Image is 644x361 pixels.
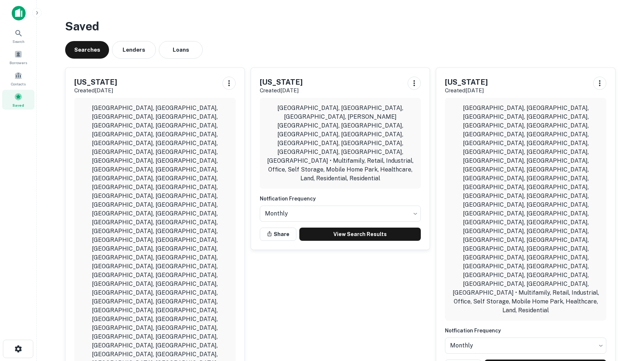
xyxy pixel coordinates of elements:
a: Search [2,26,34,46]
span: Saved [12,102,24,108]
a: Borrowers [2,47,34,67]
div: Without label [445,335,606,356]
iframe: Chat Widget [607,302,644,338]
p: [GEOGRAPHIC_DATA], [GEOGRAPHIC_DATA], [GEOGRAPHIC_DATA], [GEOGRAPHIC_DATA], [GEOGRAPHIC_DATA], [G... [451,104,600,315]
p: Created [DATE] [74,86,117,95]
a: Contacts [2,69,34,88]
button: Searches [65,41,109,59]
div: Without label [260,203,421,224]
p: [GEOGRAPHIC_DATA], [GEOGRAPHIC_DATA], [GEOGRAPHIC_DATA], [PERSON_NAME][GEOGRAPHIC_DATA], [GEOGRAP... [266,104,415,183]
h5: [US_STATE] [445,77,488,88]
button: Share [260,228,296,241]
a: View Search Results [299,228,421,241]
button: Loans [159,41,203,59]
p: Created [DATE] [445,86,488,95]
span: Contacts [11,81,26,87]
img: capitalize-icon.png [12,6,26,21]
h5: [US_STATE] [260,77,303,88]
h5: [US_STATE] [74,77,117,88]
h6: Notfication Frequency [445,327,606,335]
h6: Notfication Frequency [260,195,421,203]
a: Saved [2,90,34,110]
span: Borrowers [10,60,27,66]
h3: Saved [65,18,615,35]
p: Created [DATE] [260,86,303,95]
button: Lenders [112,41,156,59]
span: Search [12,38,25,44]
